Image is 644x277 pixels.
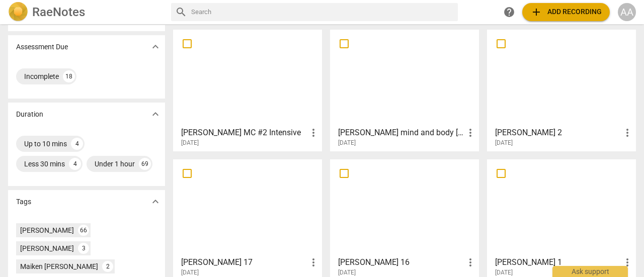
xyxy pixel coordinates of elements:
a: [PERSON_NAME] MC #2 Intensive[DATE] [177,33,318,147]
span: expand_more [149,108,162,120]
a: [PERSON_NAME] 2[DATE] [491,33,632,147]
span: add [530,6,542,18]
button: AA [618,3,636,21]
h3: Carsten 1 [495,256,621,268]
h3: Victor 17 [181,256,307,268]
button: Show more [148,39,163,54]
span: more_vert [464,256,476,268]
h3: Carsten 2 [495,127,621,139]
span: more_vert [464,127,476,139]
a: Help [500,3,518,21]
a: [PERSON_NAME] mind and body [DATE][DATE] [334,33,475,147]
span: more_vert [307,256,319,268]
div: Under 1 hour [95,159,135,169]
h3: Victor 16 [338,256,464,268]
button: Upload [522,3,610,21]
span: Add recording [530,6,602,18]
p: Duration [16,109,43,120]
div: 66 [78,225,89,236]
div: Maiken [PERSON_NAME] [20,261,98,271]
button: Show more [148,107,163,122]
input: Search [191,4,454,20]
p: Assessment Due [16,42,68,52]
div: Up to 10 mins [24,139,67,149]
h2: RaeNotes [32,5,85,19]
span: more_vert [307,127,319,139]
span: [DATE] [495,139,513,147]
div: 3 [78,243,89,254]
div: Incomplete [24,71,59,81]
div: 4 [71,138,83,150]
div: [PERSON_NAME] [20,225,74,235]
span: help [503,6,515,18]
div: 4 [69,158,81,170]
p: Tags [16,197,31,207]
span: search [175,6,187,18]
a: [PERSON_NAME] 17[DATE] [177,163,318,276]
span: expand_more [149,41,162,53]
span: [DATE] [181,139,199,147]
span: expand_more [149,196,162,208]
span: [DATE] [338,268,356,277]
div: Less 30 mins [24,159,65,169]
span: more_vert [621,256,633,268]
a: LogoRaeNotes [8,2,163,22]
h3: Angelica mind and body 6th Aug [338,127,464,139]
span: [DATE] [495,268,513,277]
span: [DATE] [181,268,199,277]
a: [PERSON_NAME] 1[DATE] [491,163,632,276]
div: [PERSON_NAME] [20,243,74,253]
button: Show more [148,194,163,209]
span: [DATE] [338,139,356,147]
div: 18 [63,70,75,82]
span: more_vert [621,127,633,139]
h3: Angelica MCC MC #2 Intensive [181,127,307,139]
div: 69 [139,158,151,170]
a: [PERSON_NAME] 16[DATE] [334,163,475,276]
div: Ask support [552,266,628,277]
div: 2 [102,261,113,272]
img: Logo [8,2,28,22]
